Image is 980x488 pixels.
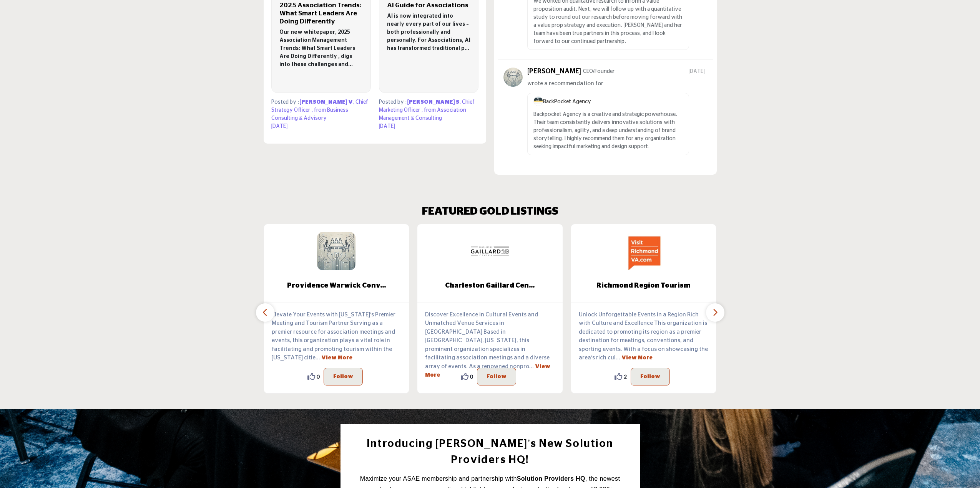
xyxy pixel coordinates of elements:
span: , from Association Management & Consulting [379,108,466,121]
p: Discover Excellence in Cultural Events and Unmatched Venue Services in [GEOGRAPHIC_DATA] Based in... [425,311,555,380]
p: Elevate Your Events with [US_STATE]'s Premier Meeting and Tourism Partner Serving as a premier re... [272,311,402,362]
span: Charleston Gaillard Cen... [429,281,551,291]
h2: Introducing [PERSON_NAME]’s New Solution Providers HQ! [358,436,623,468]
a: Richmond Region Tourism [571,276,716,296]
span: [DATE] [271,124,288,129]
h3: AI Guide for Associations [387,2,470,10]
img: Richmond Region Tourism [625,232,663,270]
span: , from Business Consulting & Advisory [271,108,348,121]
span: [PERSON_NAME] [300,99,347,105]
p: Follow [333,372,353,381]
img: Providence Warwick Convention & Visitors Bureau [317,232,355,270]
span: 0 [470,372,473,380]
p: Our new whitepaper, 2025 Association Management Trends: What Smart Leaders Are Doing Differently ... [279,28,363,69]
span: [DATE] [688,68,707,76]
h5: [PERSON_NAME] [527,68,581,76]
span: , Chief Strategy Officer [271,99,368,113]
button: Follow [631,368,670,385]
span: ... [529,364,534,369]
a: Providence Warwick Conv... [264,276,409,296]
p: Backpocket Agency is a creative and strategic powerhouse. Their team consistently delivers innova... [533,111,683,151]
b: Providence Warwick Convention & Visitors Bureau [276,276,398,296]
a: imageBackPocket Agency [533,99,591,104]
a: View More [321,355,352,361]
a: View More [621,355,653,361]
p: Posted by : [271,98,371,122]
p: Follow [487,372,507,381]
b: Richmond Region Tourism [583,276,705,296]
span: 2 [624,372,627,380]
span: wrote a recommendation for [527,81,603,86]
span: ... [316,355,320,361]
span: [DATE] [379,124,395,129]
span: Providence Warwick Conv... [276,281,398,291]
span: Richmond Region Tourism [583,281,705,291]
span: BackPocket Agency [533,99,591,104]
span: S [456,99,459,105]
span: , Chief Marketing Officer [379,99,475,113]
button: Follow [477,368,516,385]
a: Charleston Gaillard Cen... [417,276,563,296]
img: avtar-image [503,68,523,87]
h3: 2025 Association Trends: What Smart Leaders Are Doing Differently [279,2,363,26]
b: Charleston Gaillard Center [429,276,551,296]
span: ... [616,355,620,361]
p: CEO/Founder [583,68,615,76]
span: 0 [317,372,320,380]
p: Posted by : [379,98,478,122]
span: V [348,99,353,105]
img: Charleston Gaillard Center [471,232,509,270]
p: AI is now integrated into nearly every part of our lives – both professionally and personally. Fo... [387,12,470,53]
p: Unlock Unforgettable Events in a Region Rich with Culture and Excellence This organization is ded... [579,311,709,362]
button: Follow [324,368,363,385]
strong: Solution Providers HQ [517,475,585,482]
span: [PERSON_NAME] [407,99,455,105]
p: Follow [640,372,660,381]
h2: FEATURED GOLD LISTINGS [422,205,558,218]
img: image [533,96,543,106]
